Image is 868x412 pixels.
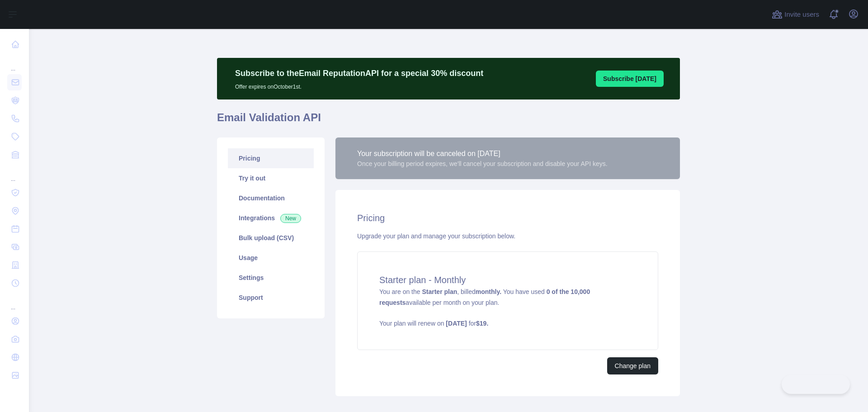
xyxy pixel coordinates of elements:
[235,80,483,90] p: Offer expires on October 1st.
[357,232,658,241] div: Upgrade your plan and manage your subscription below.
[228,188,314,208] a: Documentation
[476,320,488,327] strong: $ 19 .
[379,288,636,328] span: You are on the , billed You have used available per month on your plan.
[228,248,314,268] a: Usage
[357,148,608,159] div: Your subscription will be canceled on [DATE]
[228,228,314,248] a: Bulk upload (CSV)
[422,288,457,295] strong: Starter plan
[235,67,483,80] p: Subscribe to the Email Reputation API for a special 30 % discount
[596,71,664,87] button: Subscribe [DATE]
[357,159,608,168] div: Once your billing period expires, we'll cancel your subscription and disable your API keys.
[228,168,314,188] a: Try it out
[7,293,22,311] div: ...
[379,274,636,286] h4: Starter plan - Monthly
[782,375,850,394] iframe: Help Scout Beacon - Open
[607,357,658,374] button: Change plan
[7,54,22,72] div: ...
[228,208,314,228] a: Integrations New
[476,288,501,295] strong: monthly.
[784,9,819,20] span: Invite users
[379,319,636,328] p: Your plan will renew on for
[228,268,314,288] a: Settings
[228,288,314,308] a: Support
[7,165,22,183] div: ...
[280,214,301,223] span: New
[228,148,314,168] a: Pricing
[446,320,467,327] strong: [DATE]
[357,212,658,224] h2: Pricing
[770,7,821,22] button: Invite users
[217,110,680,132] h1: Email Validation API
